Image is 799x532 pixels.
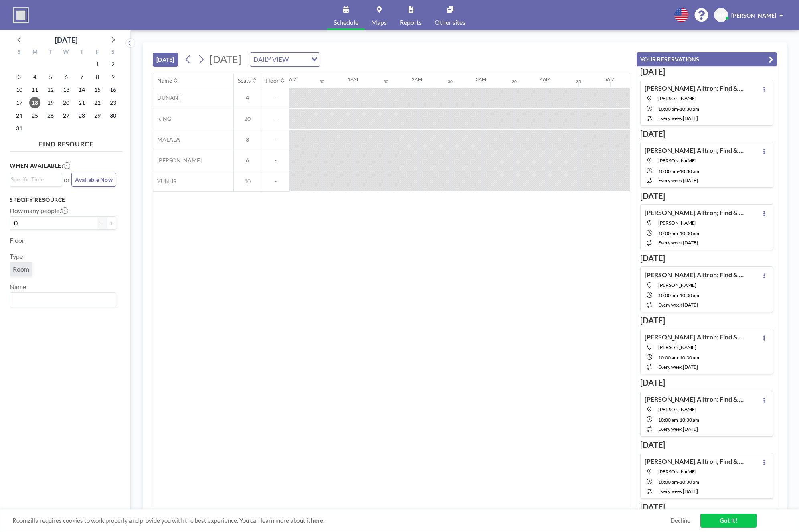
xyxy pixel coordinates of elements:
[13,7,29,23] img: organization-logo
[670,517,690,524] a: Decline
[92,97,103,108] span: Friday, August 22, 2025
[261,136,289,143] span: -
[645,457,745,465] h4: [PERSON_NAME].Alltron; Find & Compare Daily
[658,240,698,246] span: every week [DATE]
[658,106,678,112] span: 10:00 AM
[645,395,745,403] h4: [PERSON_NAME].Alltron; Find & Compare Daily
[576,79,581,84] div: 30
[13,265,29,273] span: Room
[640,67,773,77] h3: [DATE]
[658,479,678,485] span: 10:00 AM
[10,252,23,260] label: Type
[12,517,670,524] span: Roomzilla requires cookies to work properly and provide you with the best experience. You can lea...
[10,207,68,215] label: How many people?
[678,230,680,236] span: -
[678,292,680,298] span: -
[291,54,306,65] input: Search for option
[640,253,773,263] h3: [DATE]
[29,71,40,83] span: Monday, August 4, 2025
[97,216,107,230] button: -
[680,417,699,423] span: 10:30 AM
[658,488,698,494] span: every week [DATE]
[658,177,698,183] span: every week [DATE]
[76,71,87,83] span: Thursday, August 7, 2025
[234,115,261,122] span: 20
[540,76,550,82] div: 4AM
[61,97,72,108] span: Wednesday, August 20, 2025
[75,176,113,183] span: Available Now
[43,47,59,58] div: T
[107,71,119,83] span: Saturday, August 9, 2025
[645,146,745,154] h4: [PERSON_NAME].Alltron; Find & Compare Daily
[658,344,696,350] span: MENCHU
[107,84,119,95] span: Saturday, August 16, 2025
[10,137,123,148] h4: FIND RESOURCE
[645,271,745,279] h4: [PERSON_NAME].Alltron; Find & Compare Daily
[61,110,72,121] span: Wednesday, August 27, 2025
[658,426,698,432] span: every week [DATE]
[678,106,680,112] span: -
[234,157,261,164] span: 6
[10,283,26,291] label: Name
[64,176,70,184] span: or
[261,178,289,185] span: -
[658,230,678,236] span: 10:00 AM
[261,115,289,122] span: -
[283,76,297,82] div: 12AM
[604,76,615,82] div: 5AM
[29,97,40,108] span: Monday, August 18, 2025
[412,76,422,82] div: 2AM
[11,175,57,184] input: Search for option
[716,12,726,19] span: MK
[92,84,103,95] span: Friday, August 15, 2025
[234,94,261,102] span: 4
[640,440,773,450] h3: [DATE]
[153,53,178,67] button: [DATE]
[76,110,87,121] span: Thursday, August 28, 2025
[59,47,74,58] div: W
[14,84,25,95] span: Sunday, August 10, 2025
[658,292,678,298] span: 10:00 AM
[92,110,103,121] span: Friday, August 29, 2025
[12,47,27,58] div: S
[640,502,773,512] h3: [DATE]
[11,294,111,305] input: Search for option
[348,76,358,82] div: 1AM
[45,71,56,83] span: Tuesday, August 5, 2025
[92,71,103,83] span: Friday, August 8, 2025
[45,97,56,108] span: Tuesday, August 19, 2025
[14,71,25,83] span: Sunday, August 3, 2025
[658,364,698,370] span: every week [DATE]
[14,110,25,121] span: Sunday, August 24, 2025
[658,115,698,121] span: every week [DATE]
[157,77,172,84] div: Name
[658,417,678,423] span: 10:00 AM
[658,168,678,174] span: 10:00 AM
[658,406,696,412] span: MENCHU
[658,95,696,102] span: MENCHU
[680,168,699,174] span: 10:30 AM
[371,19,387,26] span: Maps
[250,53,320,66] div: Search for option
[261,157,289,164] span: -
[45,84,56,95] span: Tuesday, August 12, 2025
[658,469,696,475] span: MENCHU
[637,52,777,66] button: YOUR RESERVATIONS
[678,168,680,174] span: -
[29,84,40,95] span: Monday, August 11, 2025
[107,59,119,70] span: Saturday, August 2, 2025
[238,77,251,84] div: Seats
[678,417,680,423] span: -
[645,209,745,217] h4: [PERSON_NAME].Alltron; Find & Compare Daily
[680,479,699,485] span: 10:30 AM
[645,84,745,92] h4: [PERSON_NAME].Alltron; Find & Compare Daily
[658,158,696,164] span: MENCHU
[61,71,72,83] span: Wednesday, August 6, 2025
[234,178,261,185] span: 10
[153,136,180,143] span: MALALA
[10,293,116,307] div: Search for option
[400,19,422,26] span: Reports
[640,315,773,325] h3: [DATE]
[107,97,119,108] span: Saturday, August 23, 2025
[76,84,87,95] span: Thursday, August 14, 2025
